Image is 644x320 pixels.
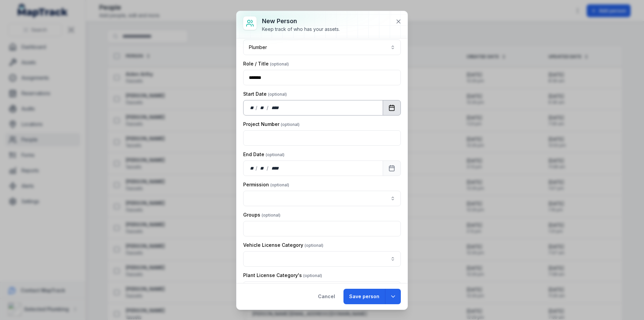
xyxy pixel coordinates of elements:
label: Vehicle License Category [243,242,323,248]
label: Groups [243,212,280,218]
button: Calendar [383,100,401,116]
div: / [267,165,269,172]
label: Role / Title [243,60,289,67]
label: Start Date [243,91,287,97]
h3: New person [262,16,340,26]
div: day, [249,165,256,172]
label: Project Number [243,121,300,128]
div: month, [258,165,267,172]
button: Calendar [383,161,401,176]
button: Save person [343,289,385,304]
label: Permission [243,181,289,188]
button: Cancel [312,289,341,304]
div: month, [258,104,267,111]
div: year, [269,104,281,111]
div: / [267,104,269,111]
div: Keep track of who has your assets. [262,26,340,33]
div: day, [249,104,256,111]
div: / [256,165,258,172]
button: Plumber [243,40,401,55]
div: year, [269,165,281,172]
div: / [256,104,258,111]
label: Plant License Category's [243,272,322,279]
label: End Date [243,151,284,158]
